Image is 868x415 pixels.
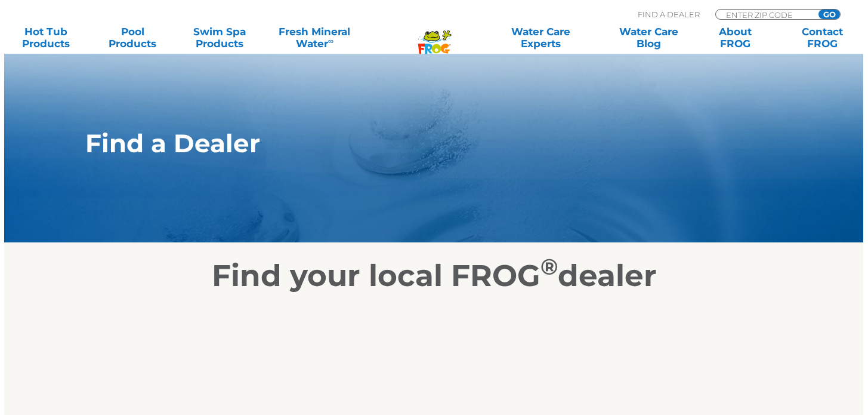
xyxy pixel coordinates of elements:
a: Fresh MineralWater∞ [273,26,357,50]
sup: ∞ [328,36,333,45]
a: Hot TubProducts [12,26,79,50]
h2: Find your local FROG dealer [67,258,801,294]
sup: ® [540,253,558,280]
img: Frog Products Logo [412,15,458,54]
input: Zip Code Form [725,10,805,20]
a: ContactFROG [789,26,856,50]
a: AboutFROG [702,26,769,50]
a: PoolProducts [99,26,166,50]
a: Water CareBlog [615,26,682,50]
p: Find A Dealer [638,9,700,20]
h1: Find a Dealer [85,129,728,158]
a: Swim SpaProducts [186,26,253,50]
a: Water CareExperts [486,26,595,50]
input: GO [818,10,840,19]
